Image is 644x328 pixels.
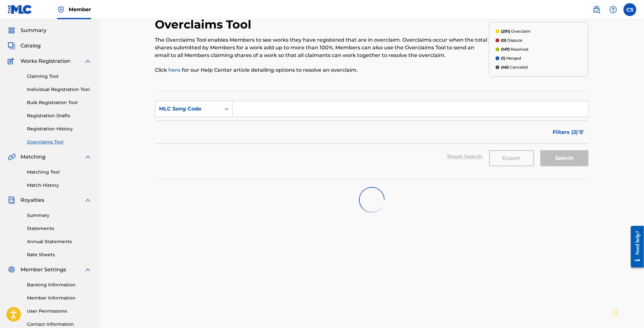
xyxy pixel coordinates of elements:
p: The Overclaims Tool enables Members to see works they have registered that are in overclaim. Over... [155,36,489,59]
p: Overclaim [501,29,531,34]
a: Contact Information [27,321,92,328]
span: Member [69,6,91,13]
a: Annual Statements [27,238,92,245]
a: SummarySummary [8,27,46,34]
a: Summary [27,212,92,219]
img: help [609,6,617,13]
a: Claiming Tool [27,73,92,80]
span: Royalties [21,196,44,204]
h2: Overclaims Tool [155,17,255,32]
p: Merged [501,55,521,61]
a: User Permissions [27,308,92,315]
form: Search Form [155,101,589,169]
a: Banking Information [27,282,92,288]
span: Filters ( 2 ) [553,128,578,136]
iframe: Resource Center [626,221,644,273]
span: (1) [501,56,506,61]
img: expand [84,153,92,161]
span: Member Settings [21,266,66,274]
span: Matching [21,153,46,161]
button: Filters (2) [549,124,589,140]
div: MLC Song Code [159,105,217,113]
img: MLC Logo [8,5,32,14]
span: Catalog [21,42,41,50]
p: Click for our Help Center article detailing options to resolve an overclaim. [155,66,489,74]
a: Public Search [590,3,603,16]
span: (40) [501,65,509,70]
a: Statements [27,225,92,232]
img: Royalties [8,196,15,204]
a: Individual Registration Tool [27,86,92,93]
p: Dispute [501,37,523,43]
a: here [169,67,182,73]
img: Catalog [8,42,15,50]
a: Matching Tool [27,169,92,176]
a: CatalogCatalog [8,42,41,50]
div: Drag [614,304,618,323]
img: expand [84,57,92,65]
img: Matching [8,153,16,161]
span: (291) [501,29,510,34]
img: Works Registration [8,57,16,65]
img: Top Rightsholder [57,6,65,13]
img: Member Settings [8,266,15,274]
img: expand [84,196,92,204]
div: User Menu [623,3,636,16]
a: Member Information [27,295,92,301]
p: Canceled [501,64,528,70]
span: Summary [21,27,46,34]
iframe: Chat Widget [612,297,644,328]
p: Resolved [501,46,529,52]
span: (147) [501,47,510,52]
a: Match History [27,182,92,189]
a: Overclaims Tool [27,139,92,145]
a: Rate Sheets [27,251,92,258]
div: Help [607,3,620,16]
a: Registration Drafts [27,112,92,119]
img: filter [579,130,584,134]
img: expand [84,266,92,274]
span: (0) [501,38,506,43]
a: Bulk Registration Tool [27,99,92,106]
img: preloader [355,184,388,216]
a: Registration History [27,126,92,132]
span: Works Registration [21,57,71,65]
img: Summary [8,27,15,34]
img: search [593,6,600,13]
